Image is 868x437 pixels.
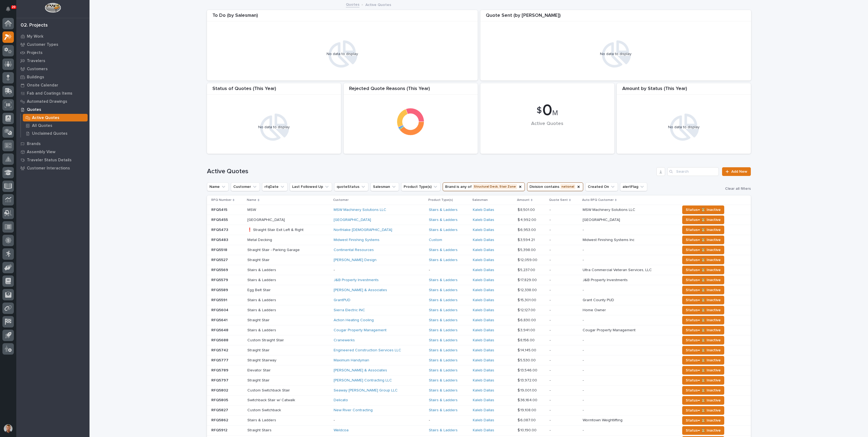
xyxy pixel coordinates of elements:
[682,366,724,375] button: Status→ ⏳ Inactive
[334,388,398,393] a: Seaway [PERSON_NAME] Group LLC
[247,267,277,272] p: Stairs & Ladders
[207,245,751,255] tr: RFQ5518RFQ5518 Straight Stair - Parking GarageStraight Stair - Parking Garage Continental Resourc...
[16,89,90,97] a: Fab and Coatings Items
[682,316,724,324] button: Status→ ⏳ Inactive
[247,397,296,403] p: Switchback Stair w/ Catwalk
[583,257,585,262] p: -
[473,388,494,393] a: Kaleb Dallas
[473,398,494,403] a: Kaleb Dallas
[27,91,72,96] p: Fab and Coatings Items
[334,338,355,343] a: Cranewerks
[429,398,458,403] a: Stairs & Ladders
[247,407,282,413] p: Custom Switchback
[429,268,468,272] p: -
[550,348,578,353] p: -
[247,257,271,262] p: Straight Stair
[429,348,458,353] a: Stairs & Ladders
[16,105,90,114] a: Quotes
[207,275,751,285] tr: RFQ5579RFQ5579 Stairs & LaddersStairs & Ladders J&B Property Investments Stairs & Ladders Kaleb D...
[721,186,751,191] button: Clear all filters
[334,358,369,363] a: Maximum Handyman
[473,338,494,343] a: Kaleb Dallas
[686,367,721,374] span: Status→ ⏳ Inactive
[473,408,494,413] a: Kaleb Dallas
[725,186,751,191] span: Clear all filters
[550,318,578,323] p: -
[211,257,229,262] p: RFQ5527
[583,267,653,272] p: Ultra Commercial Veteran Services, LLC
[686,217,721,223] span: Status→ ⏳ Inactive
[667,167,719,176] input: Search
[550,368,578,373] p: -
[550,408,578,413] p: -
[12,5,15,9] p: 20
[207,205,751,215] tr: RFQ5415RFQ5415 MSWMSW MSW Machinery Solutions LLC Stairs & Ladders Kaleb Dallas $ 8,501.00$ 8,501...
[207,335,751,345] tr: RFQ5688RFQ5688 Custom Straight StairCustom Straight Stair Cranewerks Stairs & Ladders Kaleb Dalla...
[207,365,751,375] tr: RFQ5789RFQ5789 Elevator StairElevator Stair [PERSON_NAME] & Associates Stairs & Ladders Kaleb Dal...
[16,148,90,156] a: Assembly View
[334,238,379,242] a: Midwest Finishing Systems
[365,1,391,7] p: Active Quotes
[722,167,751,176] a: Add New
[473,248,494,252] a: Kaleb Dallas
[16,164,90,172] a: Customer Interactions
[247,307,277,313] p: Stairs & Ladders
[429,408,458,413] a: Stairs & Ladders
[550,378,578,383] p: -
[334,288,387,293] a: [PERSON_NAME] & Associates
[686,347,721,354] span: Status→ ⏳ Inactive
[27,59,45,63] p: Travelers
[211,417,229,423] p: RFQ5862
[583,317,585,323] p: -
[429,218,458,222] a: Stairs & Ladders
[371,182,399,191] button: Salesman
[16,40,90,49] a: Customer Types
[247,237,273,242] p: Metal Decking
[334,378,392,383] a: [PERSON_NAME] Contracting LLC
[334,368,387,373] a: [PERSON_NAME] & Associates
[334,308,365,313] a: Sierra Electric INC
[429,278,458,282] a: Stairs & Ladders
[473,308,494,313] a: Kaleb Dallas
[473,228,494,232] a: Kaleb Dallas
[247,327,277,333] p: Stairs & Ladders
[207,355,751,365] tr: RFQ5777RFQ5777 Straight StairwayStraight Stairway Maximum Handyman Stairs & Ladders Kaleb Dallas ...
[550,338,578,343] p: -
[518,287,538,293] p: $ 12,338.00
[247,227,305,232] p: ❗ Straight Stair Exit Left & Right
[686,387,721,394] span: Status→ ⏳ Inactive
[27,42,58,47] p: Customer Types
[27,75,44,80] p: Buildings
[247,207,257,212] p: MSW
[429,308,458,313] a: Stairs & Ladders
[247,387,291,393] p: Custom Switchback Stair
[21,114,90,121] a: Active Quotes
[16,73,90,81] a: Buildings
[16,97,90,105] a: Automated Drawings
[334,258,376,262] a: [PERSON_NAME] Design
[429,358,458,363] a: Stairs & Ladders
[518,267,536,272] p: $ 5,237.00
[583,417,624,423] p: Wormtown Weightlifting
[262,182,288,191] button: rfqDate
[211,407,229,413] p: RFQ5827
[682,276,724,284] button: Status→ ⏳ Inactive
[207,265,751,275] tr: RFQ5569RFQ5569 Stairs & LaddersStairs & Ladders --Kaleb Dallas $ 5,237.00$ 5,237.00 -Ultra Commer...
[211,357,229,363] p: RFQ5777
[207,385,751,395] tr: RFQ5802RFQ5802 Custom Switchback StairCustom Switchback Stair Seaway [PERSON_NAME] Group LLC Stai...
[429,288,458,293] a: Stairs & Ladders
[686,277,721,283] span: Status→ ⏳ Inactive
[550,308,578,313] p: -
[583,387,585,393] p: -
[527,182,583,191] button: Division
[429,418,468,423] p: -
[518,407,537,413] p: $ 19,108.00
[686,307,721,313] span: Status→ ⏳ Inactive
[473,298,494,303] a: Kaleb Dallas
[682,296,724,304] button: Status→ ⏳ Inactive
[550,268,578,272] p: -
[682,406,724,415] button: Status→ ⏳ Inactive
[429,388,458,393] a: Stairs & Ladders
[207,305,751,315] tr: RFQ5604RFQ5604 Stairs & LaddersStairs & Ladders Sierra Electric INC Stairs & Ladders Kaleb Dallas...
[518,207,536,212] p: $ 8,501.00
